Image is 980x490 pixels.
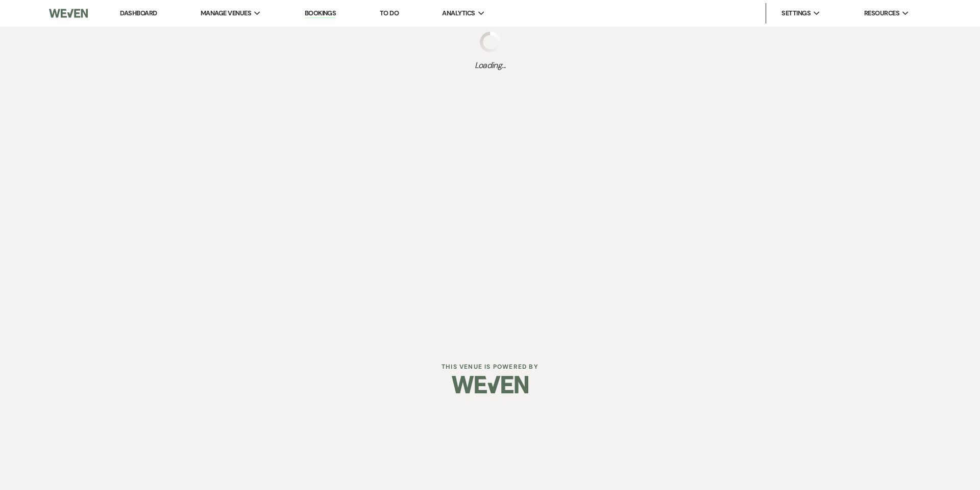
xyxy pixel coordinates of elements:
span: Loading... [475,59,506,72]
span: Settings [781,8,811,18]
span: Manage Venues [201,8,251,18]
a: Dashboard [120,9,157,17]
img: Weven Logo [49,3,88,24]
img: loading spinner [480,32,500,52]
img: Weven Logo [452,367,528,403]
span: Resources [864,8,899,18]
span: Analytics [442,8,475,18]
a: Bookings [305,9,336,18]
a: To Do [380,9,399,17]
